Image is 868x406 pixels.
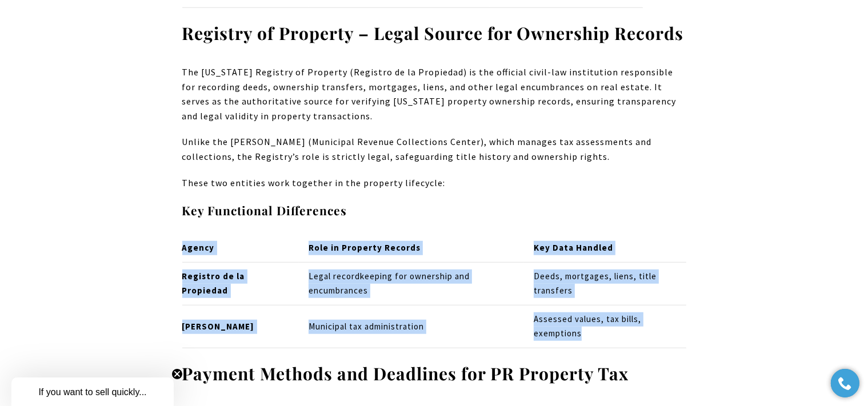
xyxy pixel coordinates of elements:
strong: [PERSON_NAME] [182,321,255,332]
p: Unlike the [PERSON_NAME] (Municipal Revenue Collections Center), which manages tax assessments an... [182,135,686,164]
strong: Registro de la Propiedad [182,271,245,296]
div: If you want to sell quickly... Close teaser [11,377,174,406]
strong: Payment Methods and Deadlines for PR Property Tax [182,362,629,385]
th: Agency [182,234,299,262]
th: Role in Property Records [299,234,524,262]
td: Deeds, mortgages, liens, title transfers [524,262,686,305]
span: If you want to sell quickly... [38,387,146,397]
strong: Key Functional Differences [182,202,347,218]
td: Assessed values, tax bills, exemptions [524,305,686,348]
button: Close teaser [171,368,183,380]
p: The [US_STATE] Registry of Property (Registro de la Propiedad) is the official civil-law institut... [182,65,686,123]
td: Municipal tax administration [299,305,524,348]
p: These two entities work together in the property lifecycle: [182,176,686,191]
th: Key Data Handled [524,234,686,262]
strong: Registry of Property – Legal Source for Ownership Records [182,22,684,45]
td: Legal recordkeeping for ownership and encumbrances [299,262,524,305]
